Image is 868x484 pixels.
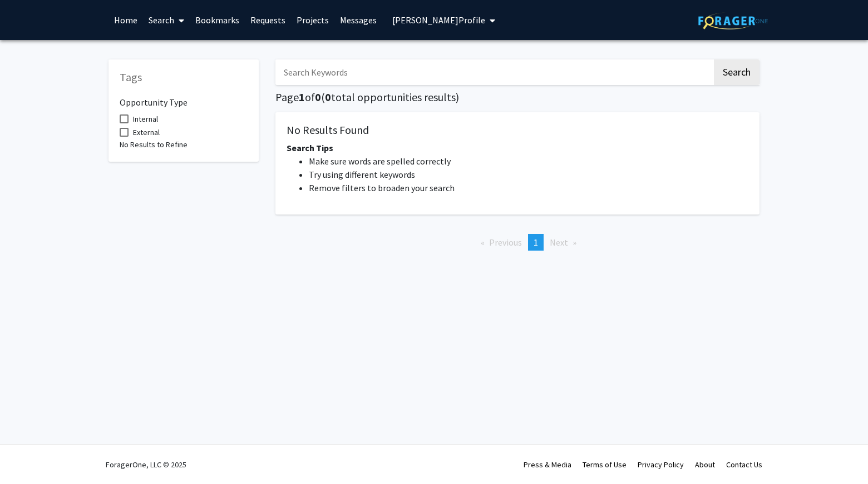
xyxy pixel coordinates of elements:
[108,1,143,39] a: Home
[275,234,759,251] ul: Pagination
[309,154,748,168] li: Make sure words are spelled correctly
[120,88,248,108] h6: Opportunity Type
[299,90,305,104] span: 1
[315,90,321,104] span: 0
[291,1,334,39] a: Projects
[120,139,188,149] span: No Results to Refine
[638,460,684,470] a: Privacy Policy
[698,12,768,29] img: ForagerOne Logo
[550,237,568,248] span: Next
[133,126,160,139] span: External
[275,59,712,85] input: Search Keywords
[275,91,759,104] h5: Page of ( total opportunities results)
[245,1,291,39] a: Requests
[392,14,485,26] span: [PERSON_NAME] Profile
[120,71,248,84] h5: Tags
[524,460,571,470] a: Press & Media
[325,90,331,104] span: 0
[287,123,748,137] h5: No Results Found
[726,460,762,470] a: Contact Us
[106,445,186,484] div: ForagerOne, LLC © 2025
[133,112,158,126] span: Internal
[334,1,382,39] a: Messages
[489,237,522,248] span: Previous
[309,168,748,181] li: Try using different keywords
[309,181,748,194] li: Remove filters to broaden your search
[143,1,190,39] a: Search
[583,460,627,470] a: Terms of Use
[695,460,715,470] a: About
[190,1,245,39] a: Bookmarks
[714,59,759,85] button: Search
[534,237,538,248] span: 1
[287,142,333,153] span: Search Tips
